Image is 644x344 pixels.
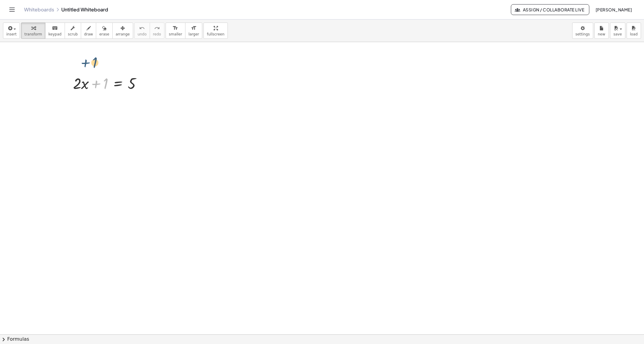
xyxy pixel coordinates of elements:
a: Whiteboards [24,7,54,13]
span: larger [188,32,199,36]
span: [PERSON_NAME] [595,7,632,12]
button: scrub [65,23,81,39]
span: save [613,32,622,36]
button: format_sizelarger [185,23,202,39]
button: fullscreen [203,23,227,39]
span: scrub [68,32,78,36]
button: draw [81,23,96,39]
span: undo [138,32,147,36]
i: redo [154,25,160,32]
button: arrange [112,23,133,39]
button: [PERSON_NAME] [591,4,637,15]
button: redoredo [150,23,164,39]
button: new [594,23,609,39]
button: insert [3,23,20,39]
button: format_sizesmaller [166,23,185,39]
button: undoundo [134,23,150,39]
button: transform [21,23,45,39]
span: settings [575,32,590,36]
span: load [630,32,638,36]
i: undo [139,25,145,32]
span: arrange [116,32,130,36]
span: fullscreen [207,32,224,36]
button: erase [96,23,112,39]
button: settings [572,23,593,39]
span: keypad [48,32,62,36]
span: redo [153,32,161,36]
i: keyboard [52,25,58,32]
span: transform [24,32,42,36]
button: save [610,23,625,39]
span: smaller [169,32,182,36]
span: Assign / Collaborate Live [516,7,584,12]
button: Assign / Collaborate Live [511,4,589,15]
button: Toggle navigation [7,5,17,14]
i: format_size [191,25,197,32]
span: new [598,32,605,36]
button: load [627,23,641,39]
span: draw [84,32,93,36]
span: insert [6,32,17,36]
span: erase [99,32,109,36]
i: format_size [172,25,178,32]
button: keyboardkeypad [45,23,65,39]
